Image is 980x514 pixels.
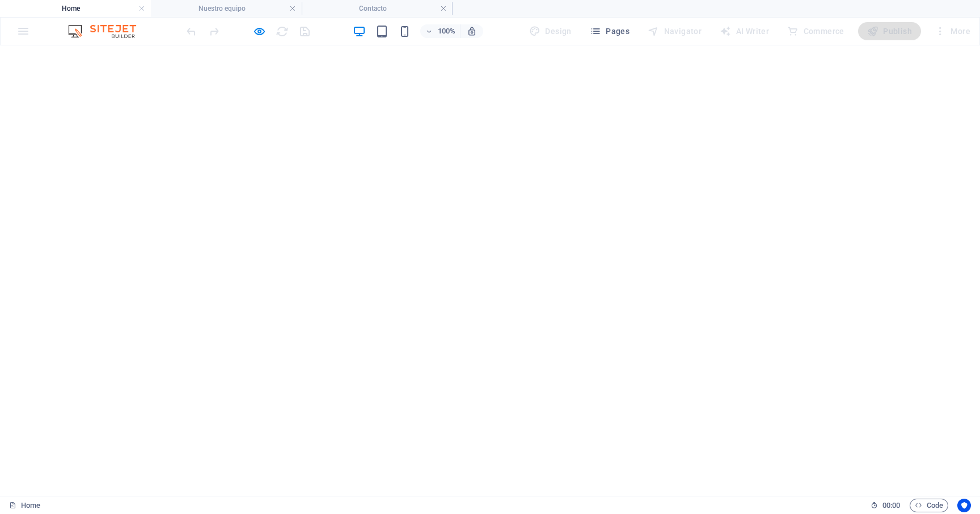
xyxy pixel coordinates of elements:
h4: Contacto [302,2,453,15]
a: Click to cancel selection. Double-click to open Pages [9,499,40,512]
button: 100% [420,24,461,38]
button: Pages [585,22,634,40]
button: Click here to leave preview mode and continue editing [252,24,266,38]
i: On resize automatically adjust zoom level to fit chosen device. [467,26,477,36]
h4: Nuestro equipo [151,2,302,15]
h6: 100% [437,24,455,38]
div: Design (Ctrl+Alt+Y) [525,22,576,40]
h6: Session time [871,499,901,512]
span: Pages [590,26,630,37]
button: Code [910,499,948,512]
span: 00 00 [882,499,900,512]
span: Code [915,499,943,512]
img: Editor Logo [65,24,150,38]
span: : [890,501,892,509]
button: Usercentrics [957,499,971,512]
